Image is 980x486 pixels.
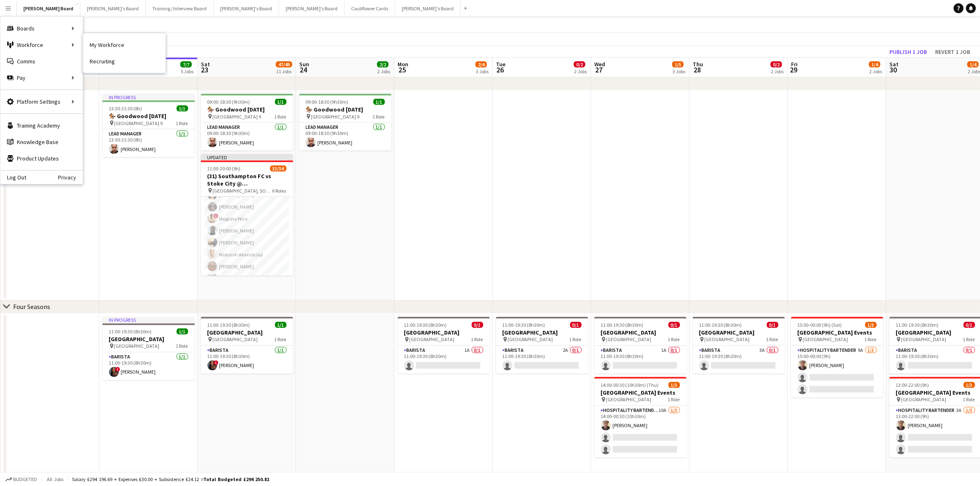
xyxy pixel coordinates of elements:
app-job-card: 11:00-19:30 (8h30m)0/1[GEOGRAPHIC_DATA] [GEOGRAPHIC_DATA]1 RoleBarista3A0/111:00-19:30 (8h30m) [693,317,785,374]
span: 30 [888,65,899,74]
button: [PERSON_NAME]'s Board [80,0,146,16]
span: 1 Role [176,343,188,349]
span: Wed [594,60,605,68]
span: 11:00-19:30 (8h30m) [503,322,545,328]
span: 29 [790,65,798,74]
app-card-role: Barista1/111:00-19:30 (8h30m)![PERSON_NAME] [201,346,293,374]
h3: 🏇 Goodwood [DATE] [299,106,391,113]
h3: [GEOGRAPHIC_DATA] [496,329,588,336]
app-card-role: Hospitality Bartender10A1/314:00-00:30 (10h30m)[PERSON_NAME] [594,406,687,458]
span: 1 Role [963,396,975,402]
span: 1 Role [373,114,385,120]
span: Budgeted [13,477,37,482]
button: [PERSON_NAME]'s Board [395,0,461,16]
button: [PERSON_NAME]'s Board [214,0,279,16]
app-job-card: 15:00-00:00 (9h) (Sat)1/3[GEOGRAPHIC_DATA] Events [GEOGRAPHIC_DATA]1 RoleHospitality Bartender9A1... [791,317,883,398]
span: 1 Role [275,336,286,342]
span: [GEOGRAPHIC_DATA] [606,396,652,402]
span: 1/1 [373,99,385,105]
app-card-role: Hospitality Bartender9A1/315:00-00:00 (9h)[PERSON_NAME] [791,346,883,398]
span: [GEOGRAPHIC_DATA] [114,343,160,349]
h3: (31) Southampton FC vs Stoke City @ [GEOGRAPHIC_DATA] [201,172,293,187]
h3: [GEOGRAPHIC_DATA] [693,329,785,336]
div: Updated [201,154,293,160]
app-job-card: 11:00-19:30 (8h30m)1/1[GEOGRAPHIC_DATA] [GEOGRAPHIC_DATA]1 RoleBarista1/111:00-19:30 (8h30m)![PER... [201,317,293,374]
div: In progress13:30-21:30 (8h)1/1🏇 Goodwood [DATE] [GEOGRAPHIC_DATA] 91 RoleLead Manager1/113:30-21:... [102,94,195,157]
div: 3 Jobs [673,68,685,74]
app-job-card: 11:00-19:30 (8h30m)0/1[GEOGRAPHIC_DATA] [GEOGRAPHIC_DATA]1 RoleBarista1A0/111:00-19:30 (8h30m) [594,317,687,374]
span: 11:00-19:30 (8h30m) [896,322,939,328]
app-card-role: Barista1A0/111:00-19:30 (8h30m) [398,346,490,374]
div: In progress11:00-19:30 (8h30m)1/1[GEOGRAPHIC_DATA] [GEOGRAPHIC_DATA]1 RoleBarista1/111:00-19:30 (... [102,317,195,380]
span: 0/1 [767,322,778,328]
app-job-card: 11:00-19:30 (8h30m)0/1[GEOGRAPHIC_DATA] [GEOGRAPHIC_DATA]1 RoleBarista1A0/111:00-19:30 (8h30m) [398,317,490,374]
span: 1/3 [964,382,975,388]
button: Budgeted [4,475,38,484]
h3: [GEOGRAPHIC_DATA] [398,329,490,336]
span: 11:00-19:30 (8h30m) [207,322,250,328]
app-job-card: 14:00-00:30 (10h30m) (Thu)1/3[GEOGRAPHIC_DATA] Events [GEOGRAPHIC_DATA]1 RoleHospitality Bartende... [594,377,687,458]
span: Sat [201,60,210,68]
span: 23 [200,65,210,74]
span: 14:00-00:30 (10h30m) (Thu) [601,382,659,388]
span: Fri [791,60,798,68]
span: 1/1 [275,322,286,328]
h3: 🏇 Goodwood [DATE] [201,106,293,113]
a: Comms [0,53,83,70]
span: [GEOGRAPHIC_DATA] 9 [213,114,261,120]
span: [GEOGRAPHIC_DATA] [213,336,258,342]
h3: [GEOGRAPHIC_DATA] [201,329,293,336]
button: Cauliflower Cards [345,0,395,16]
div: 5 Jobs [181,68,193,74]
div: 2 Jobs [574,68,587,74]
div: Updated11:00-20:00 (9h)33/34(31) Southampton FC vs Stoke City @ [GEOGRAPHIC_DATA] [GEOGRAPHIC_DAT... [201,154,293,276]
span: 26 [495,65,505,74]
span: 1 Role [766,336,778,342]
span: 33/34 [270,165,286,172]
h3: [GEOGRAPHIC_DATA] [102,335,195,343]
span: 1/1 [177,105,188,112]
span: 27 [593,65,605,74]
span: 7/7 [180,61,192,67]
div: 2 Jobs [869,68,882,74]
span: Sun [299,60,309,68]
span: 1 Role [963,336,975,342]
span: 09:00-18:30 (9h30m) [207,99,250,105]
span: [GEOGRAPHIC_DATA] [901,396,947,402]
app-job-card: 11:00-19:30 (8h30m)0/1[GEOGRAPHIC_DATA] [GEOGRAPHIC_DATA]1 RoleBarista2A0/111:00-19:30 (8h30m) [496,317,588,374]
div: Pay [0,70,83,86]
span: [GEOGRAPHIC_DATA] [901,336,947,342]
span: 1/4 [869,61,880,67]
span: 1/4 [967,61,979,67]
span: 2/4 [475,61,487,67]
div: Workforce [0,37,83,53]
button: [PERSON_NAME]'s Board [279,0,345,16]
span: [GEOGRAPHIC_DATA], SO14 5FP [213,188,272,194]
span: [GEOGRAPHIC_DATA] [410,336,455,342]
span: [GEOGRAPHIC_DATA] [803,336,848,342]
span: 0/1 [472,322,483,328]
span: [GEOGRAPHIC_DATA] 9 [114,120,163,126]
span: 0/2 [574,61,585,67]
span: 13:30-21:30 (8h) [109,105,142,112]
div: 2 Jobs [377,68,390,74]
h3: 🏇 Goodwood [DATE] [102,112,195,120]
a: Knowledge Base [0,134,83,150]
div: 3 Jobs [476,68,489,74]
span: Sat [889,60,899,68]
div: 11 Jobs [276,68,292,74]
span: 25 [396,65,408,74]
span: 0/1 [570,322,582,328]
span: 1/3 [668,382,680,388]
div: 2 Jobs [771,68,784,74]
span: 47/49 [276,61,292,67]
div: 09:00-18:30 (9h30m)1/1🏇 Goodwood [DATE] [GEOGRAPHIC_DATA] 91 RoleLead Manager1/109:00-18:30 (9h30... [299,94,391,151]
button: Revert 1 job [932,47,973,57]
a: Log Out [0,174,26,181]
span: 1 Role [176,120,188,126]
app-card-role: Barista2A0/111:00-19:30 (8h30m) [496,346,588,374]
span: 13:00-22:00 (9h) [896,382,929,388]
